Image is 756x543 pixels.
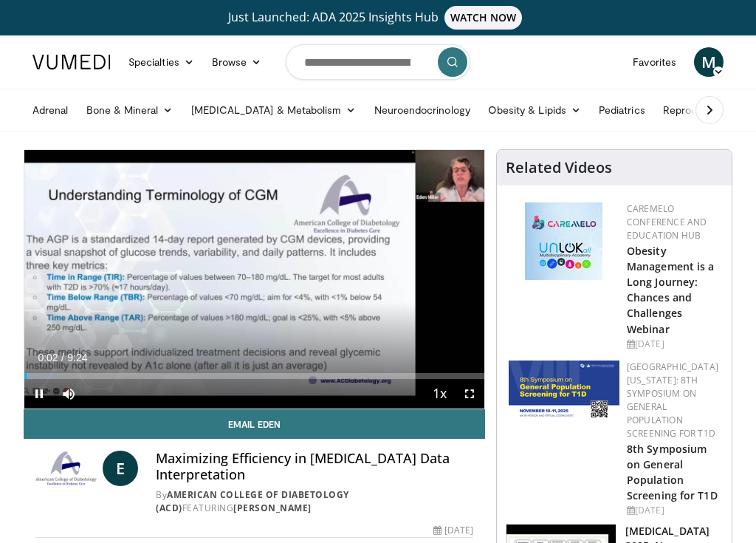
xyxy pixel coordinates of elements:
a: Favorites [624,47,685,77]
a: Obesity Management is a Long Journey: Chances and Challenges Webinar [627,244,715,336]
div: [DATE] [627,504,720,517]
a: M [694,47,724,77]
div: [DATE] [433,524,473,537]
input: Search topics, interventions [286,44,470,80]
a: [MEDICAL_DATA] & Metabolism [182,95,365,125]
video-js: Video Player [24,150,484,409]
a: CaReMeLO Conference and Education Hub [627,202,707,242]
img: American College of Diabetology (ACD) [35,451,97,486]
a: Neuroendocrinology [365,95,479,125]
a: Reproductive [654,95,735,125]
span: 9:24 [67,352,87,363]
a: Bone & Mineral [78,95,182,125]
a: Just Launched: ADA 2025 Insights HubWATCH NOW [24,6,732,30]
a: Browse [203,47,271,77]
button: Playback Rate [425,379,455,409]
div: Progress Bar [24,373,484,379]
a: Obesity & Lipids [479,95,590,125]
a: [PERSON_NAME] [233,502,312,514]
button: Pause [24,379,54,409]
div: [DATE] [627,338,720,351]
span: / [61,352,64,363]
img: a980c80c-3cc5-49e4-b5c5-24109ca66f23.png.150x105_q85_autocrop_double_scale_upscale_version-0.2.png [509,361,619,417]
button: Mute [54,379,83,409]
span: 0:02 [38,352,58,363]
img: VuMedi Logo [32,55,111,69]
a: Pediatrics [590,95,654,125]
a: 8th Symposium on General Population Screening for T1D [627,442,718,502]
a: Email Eden [24,409,485,439]
a: Adrenal [24,95,78,125]
a: Specialties [120,47,203,77]
h4: Related Videos [506,159,612,177]
button: Fullscreen [455,379,484,409]
a: American College of Diabetology (ACD) [156,488,349,514]
div: By FEATURING [156,488,473,515]
span: WATCH NOW [444,6,523,30]
h4: Maximizing Efficiency in [MEDICAL_DATA] Data Interpretation [156,451,473,482]
a: [GEOGRAPHIC_DATA][US_STATE]: 8th Symposium on General Population Screening for T1D [627,361,718,440]
a: E [103,451,138,486]
img: 45df64a9-a6de-482c-8a90-ada250f7980c.png.150x105_q85_autocrop_double_scale_upscale_version-0.2.jpg [525,202,602,280]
